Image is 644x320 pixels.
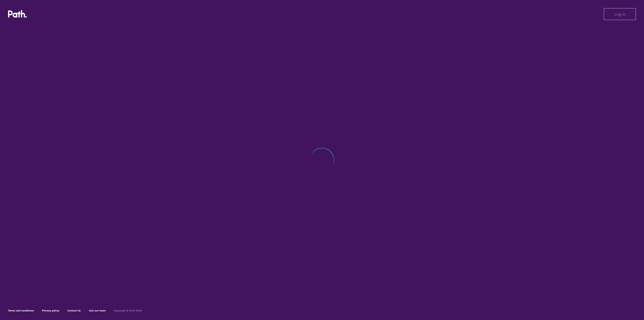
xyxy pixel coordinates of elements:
span: Log in [614,12,626,16]
h6: Copyright © Path 2018 [114,309,142,312]
a: Join our team [89,309,106,312]
a: Terms and conditions [8,309,34,312]
a: Contact Us [67,309,81,312]
a: Privacy policy [42,309,59,312]
button: Log in [604,8,636,20]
